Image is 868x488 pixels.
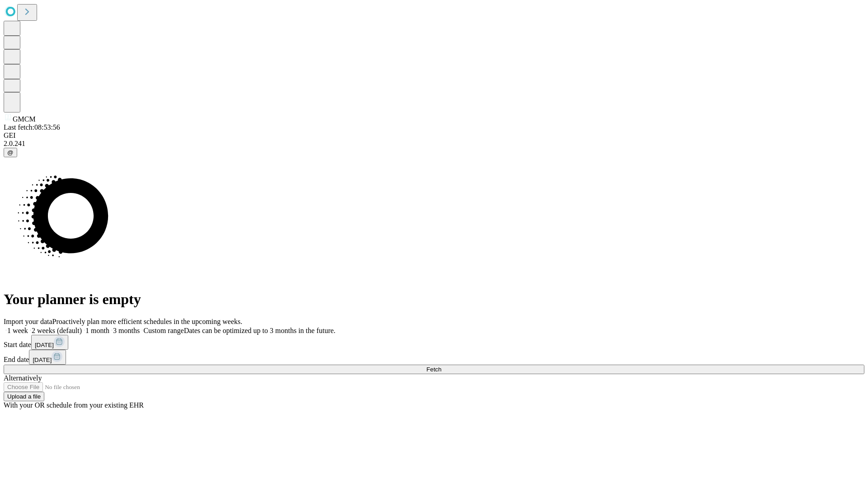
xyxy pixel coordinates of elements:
[33,357,52,363] span: [DATE]
[7,149,14,156] span: @
[4,335,864,350] div: Start date
[7,327,28,334] span: 1 week
[4,392,44,401] button: Upload a file
[4,350,864,365] div: End date
[4,291,864,308] h1: Your planner is empty
[4,148,17,157] button: @
[52,318,242,325] span: Proactively plan more efficient schedules in the upcoming weeks.
[4,318,52,325] span: Import your data
[4,365,864,374] button: Fetch
[143,327,184,334] span: Custom range
[426,366,441,373] span: Fetch
[31,335,68,350] button: [DATE]
[85,327,109,334] span: 1 month
[4,374,42,382] span: Alternatively
[4,401,144,409] span: With your OR schedule from your existing EHR
[13,115,36,123] span: GMCM
[113,327,140,334] span: 3 months
[29,350,66,365] button: [DATE]
[4,123,60,131] span: Last fetch: 08:53:56
[32,327,82,334] span: 2 weeks (default)
[4,140,864,148] div: 2.0.241
[4,131,864,140] div: GEI
[184,327,335,334] span: Dates can be optimized up to 3 months in the future.
[35,342,54,348] span: [DATE]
